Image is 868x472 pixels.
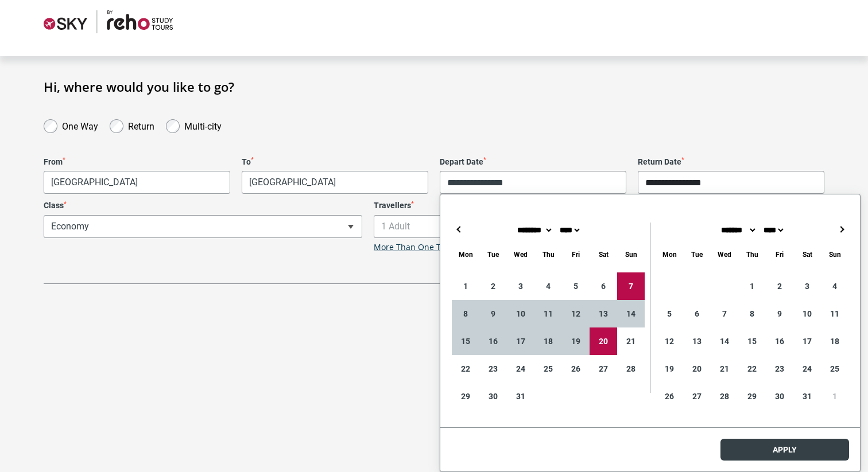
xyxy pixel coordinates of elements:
div: 30 [479,383,507,410]
div: Friday [562,248,590,261]
div: Thursday [738,248,766,261]
div: 31 [507,383,534,410]
div: Wednesday [507,248,534,261]
div: 10 [793,300,821,327]
div: 14 [617,300,645,327]
div: 27 [683,383,711,410]
span: Tan Son Nhat International Airport [242,171,428,193]
div: 6 [590,272,617,300]
div: 29 [452,383,479,410]
div: 8 [738,300,766,327]
div: Sunday [617,248,645,261]
div: 22 [452,355,479,383]
div: 25 [821,355,848,383]
label: One Way [62,118,98,132]
div: Tuesday [479,248,507,261]
div: 13 [590,300,617,327]
span: Melbourne Airport [44,171,230,193]
div: 16 [479,327,507,355]
div: 9 [479,300,507,327]
label: Return [128,118,154,132]
div: 25 [534,355,562,383]
div: Saturday [590,248,617,261]
label: Travellers [374,201,692,210]
button: → [835,223,848,236]
span: Economy [44,216,362,237]
label: Class [44,201,362,210]
div: 24 [507,355,534,383]
div: 13 [683,327,711,355]
label: To [242,157,428,167]
div: 7 [617,272,645,300]
div: 31 [793,383,821,410]
div: 26 [656,383,683,410]
div: 2 [479,272,507,300]
span: 1 Adult [374,215,692,238]
div: 19 [562,327,590,355]
div: 18 [534,327,562,355]
div: 20 [590,327,617,355]
span: 1 Adult [374,216,692,237]
span: Melbourne Airport [44,171,230,194]
div: 9 [766,300,793,327]
div: 23 [766,355,793,383]
div: 24 [793,355,821,383]
label: Return Date [638,157,824,167]
div: 17 [793,327,821,355]
div: 29 [738,383,766,410]
div: 14 [711,327,738,355]
div: 21 [617,327,645,355]
div: Monday [656,248,683,261]
div: 3 [507,272,534,300]
div: 28 [711,383,738,410]
div: 11 [821,300,848,327]
div: 27 [590,355,617,383]
div: 12 [562,300,590,327]
div: 15 [452,327,479,355]
div: 10 [507,300,534,327]
div: Wednesday [711,248,738,261]
div: 1 [452,272,479,300]
span: Economy [44,215,362,238]
div: Monday [452,248,479,261]
div: 4 [534,272,562,300]
label: From [44,157,230,167]
div: 6 [683,300,711,327]
div: 19 [656,355,683,383]
div: 7 [711,300,738,327]
div: 28 [617,355,645,383]
div: Tuesday [683,248,711,261]
button: Apply [720,439,849,461]
div: 18 [821,327,848,355]
div: 22 [738,355,766,383]
div: Saturday [793,248,821,261]
label: Depart Date [440,157,626,167]
div: Friday [766,248,793,261]
div: 2 [766,272,793,300]
div: 30 [766,383,793,410]
div: 5 [562,272,590,300]
div: 16 [766,327,793,355]
div: 26 [562,355,590,383]
div: 11 [534,300,562,327]
div: Sunday [821,248,848,261]
div: 23 [479,355,507,383]
div: 5 [656,300,683,327]
button: ← [452,223,466,236]
div: 8 [452,300,479,327]
div: 17 [507,327,534,355]
label: Multi-city [184,118,222,132]
div: 12 [656,327,683,355]
div: 1 [821,383,848,410]
div: Thursday [534,248,562,261]
span: Tan Son Nhat International Airport [242,171,428,194]
div: 4 [821,272,848,300]
div: 1 [738,272,766,300]
div: 3 [793,272,821,300]
div: 15 [738,327,766,355]
a: More Than One Traveller? [374,243,474,252]
h1: Hi, where would you like to go? [44,79,824,94]
div: 21 [711,355,738,383]
div: 20 [683,355,711,383]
